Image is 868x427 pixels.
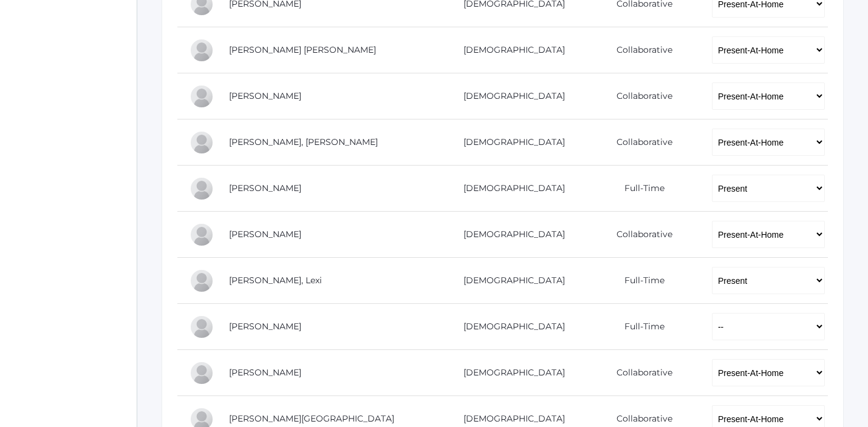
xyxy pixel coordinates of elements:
div: William Hamilton [190,84,214,109]
td: Collaborative [580,350,700,396]
div: Stone Haynes [190,130,214,155]
div: Hannah Hrehniy [190,177,214,201]
a: [PERSON_NAME] [PERSON_NAME] [229,44,376,55]
a: [PERSON_NAME], [PERSON_NAME] [229,136,378,147]
div: Colton Maurer [190,361,214,385]
td: Collaborative [580,212,700,258]
td: Full-Time [580,166,700,212]
td: Collaborative [580,73,700,119]
td: [DEMOGRAPHIC_DATA] [440,119,581,166]
div: Frances Leidenfrost [190,315,214,339]
a: [PERSON_NAME] [229,90,301,101]
td: [DEMOGRAPHIC_DATA] [440,212,581,258]
div: Corbin Intlekofer [190,223,214,247]
div: Lexi Judy [190,269,214,293]
td: [DEMOGRAPHIC_DATA] [440,73,581,119]
td: Collaborative [580,27,700,73]
td: [DEMOGRAPHIC_DATA] [440,27,581,73]
td: [DEMOGRAPHIC_DATA] [440,350,581,396]
td: Full-Time [580,258,700,304]
td: Full-Time [580,304,700,350]
a: [PERSON_NAME] [229,183,301,193]
a: [PERSON_NAME] [229,367,301,378]
a: [PERSON_NAME] [229,229,301,240]
td: [DEMOGRAPHIC_DATA] [440,304,581,350]
a: [PERSON_NAME], Lexi [229,275,322,286]
td: Collaborative [580,119,700,166]
td: [DEMOGRAPHIC_DATA] [440,166,581,212]
a: [PERSON_NAME][GEOGRAPHIC_DATA] [229,413,394,424]
td: [DEMOGRAPHIC_DATA] [440,258,581,304]
a: [PERSON_NAME] [229,321,301,332]
div: Annie Grace Gregg [190,38,214,62]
